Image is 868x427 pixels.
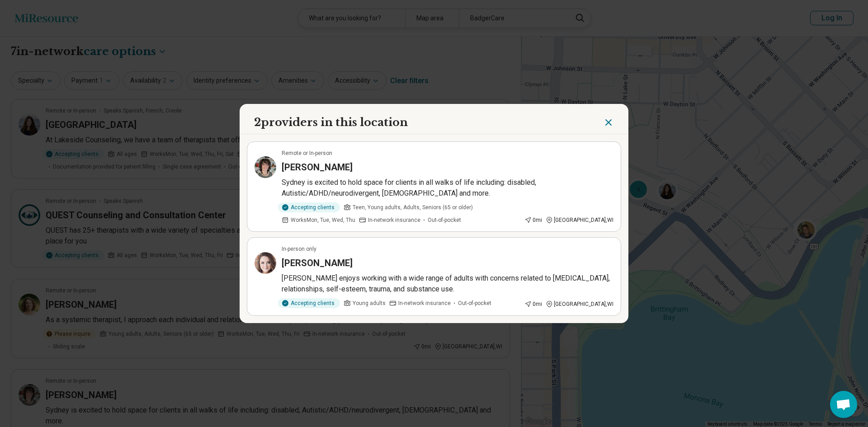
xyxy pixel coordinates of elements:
[428,216,461,224] span: Out-of-pocket
[458,299,491,307] span: Out-of-pocket
[282,149,332,157] p: Remote or In-person
[254,115,408,130] h2: 2 providers in this location
[282,273,613,295] p: [PERSON_NAME] enjoys working with a wide range of adults with concerns related to [MEDICAL_DATA],...
[398,299,451,307] span: In-network insurance
[546,300,613,308] div: [GEOGRAPHIC_DATA] , WI
[524,216,542,224] div: 0 mi
[353,299,386,307] span: Young adults
[353,203,473,211] span: Teen, Young adults, Adults, Seniors (65 or older)
[282,177,613,199] p: Sydney is excited to hold space for clients in all walks of life including: disabled, Autistic/AD...
[546,216,613,224] div: [GEOGRAPHIC_DATA] , WI
[278,202,340,212] div: Accepting clients
[603,115,614,130] button: Close
[282,161,353,174] h3: [PERSON_NAME]
[278,298,340,308] div: Accepting clients
[282,245,316,253] p: In-person only
[282,257,353,269] h3: [PERSON_NAME]
[368,216,420,224] span: In-network insurance
[524,300,542,308] div: 0 mi
[291,216,355,224] span: Works Mon, Tue, Wed, Thu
